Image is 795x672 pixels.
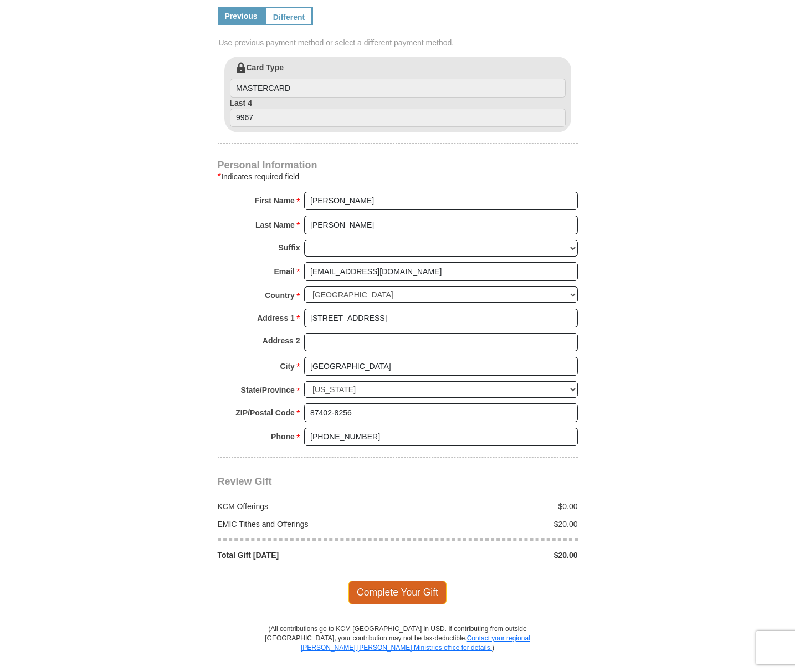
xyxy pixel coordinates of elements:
[398,501,584,512] div: $0.00
[212,550,398,561] div: Total Gift [DATE]
[265,288,295,303] strong: Country
[301,634,530,652] a: Contact your regional [PERSON_NAME] [PERSON_NAME] Ministries office for details.
[280,358,294,374] strong: City
[279,240,300,255] strong: Suffix
[398,550,584,561] div: $20.00
[230,109,566,127] input: Last 4
[265,7,314,25] a: Different
[219,37,579,48] span: Use previous payment method or select a different payment method.
[255,217,295,233] strong: Last Name
[218,161,578,170] h4: Personal Information
[212,501,398,512] div: KCM Offerings
[274,264,295,279] strong: Email
[230,62,566,98] label: Card Type
[235,405,295,420] strong: ZIP/Postal Code
[348,581,447,604] span: Complete Your Gift
[230,79,566,98] input: Card Type
[218,7,265,25] a: Previous
[263,333,300,348] strong: Address 2
[218,170,578,183] div: Indicates required field
[271,429,295,444] strong: Phone
[255,193,295,208] strong: First Name
[241,382,295,398] strong: State/Province
[257,310,295,326] strong: Address 1
[398,519,584,530] div: $20.00
[218,476,272,487] span: Review Gift
[212,519,398,530] div: EMIC Tithes and Offerings
[230,98,566,127] label: Last 4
